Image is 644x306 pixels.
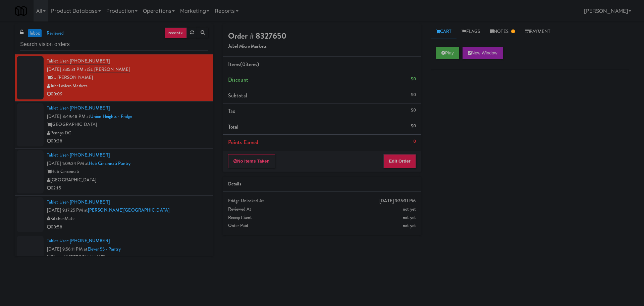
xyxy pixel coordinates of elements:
[228,138,258,146] span: Points Earned
[15,101,213,148] li: Tablet User· [PHONE_NUMBER][DATE] 8:49:48 PM atUnion Heights - Fridge[GEOGRAPHIC_DATA]Pennys DC00:28
[28,29,42,38] a: inbox
[47,199,110,205] a: Tablet User· [PHONE_NUMBER]
[411,122,416,130] div: $0
[411,91,416,99] div: $0
[47,90,208,98] div: 00:09
[15,234,213,281] li: Tablet User· [PHONE_NUMBER][DATE] 9:56:11 PM atEleven55 - PantryEleven55 [PERSON_NAME]Pennys DC00:44
[403,214,416,221] span: not yet
[47,74,208,82] div: St. [PERSON_NAME]
[47,113,90,120] span: [DATE] 8:49:48 PM at
[68,199,110,205] span: · [PHONE_NUMBER]
[431,24,457,39] a: Cart
[228,76,248,84] span: Discount
[47,184,208,192] div: 02:15
[68,237,110,244] span: · [PHONE_NUMBER]
[68,105,110,111] span: · [PHONE_NUMBER]
[15,54,213,101] li: Tablet User· [PHONE_NUMBER][DATE] 3:35:31 PM atSt. [PERSON_NAME]St. [PERSON_NAME]Jubel Micro Mark...
[228,154,275,168] button: No Items Taken
[228,44,416,49] h5: Jubel Micro Markets
[403,206,416,212] span: not yet
[413,137,416,146] div: 0
[228,214,416,222] div: Receipt Sent
[228,123,239,131] span: Total
[240,60,259,68] span: (0 )
[403,222,416,229] span: not yet
[47,246,88,252] span: [DATE] 9:56:11 PM at
[47,215,208,223] div: KitchenMate
[15,5,27,17] img: Micromart
[246,60,258,68] ng-pluralize: items
[228,32,416,40] h4: Order # 8327650
[485,24,520,39] a: Notes
[228,197,416,205] div: Fridge Unlocked At
[89,160,130,167] a: Hub Cincinnati Pantry
[47,58,110,64] a: Tablet User· [PHONE_NUMBER]
[47,82,208,90] div: Jubel Micro Markets
[68,58,110,64] span: · [PHONE_NUMBER]
[47,121,208,129] div: [GEOGRAPHIC_DATA]
[228,222,416,230] div: Order Paid
[411,106,416,115] div: $0
[228,107,235,115] span: Tax
[228,180,416,188] div: Details
[15,148,213,195] li: Tablet User· [PHONE_NUMBER][DATE] 1:09:24 PM atHub Cincinnati PantryHub Cincinnati[GEOGRAPHIC_DAT...
[47,160,89,167] span: [DATE] 1:09:24 PM at
[47,237,110,244] a: Tablet User· [PHONE_NUMBER]
[47,253,208,262] div: Eleven55 [PERSON_NAME]
[47,129,208,137] div: Pennys DC
[379,197,416,205] div: [DATE] 3:35:31 PM
[88,207,169,213] a: [PERSON_NAME][GEOGRAPHIC_DATA]
[411,75,416,83] div: $0
[45,29,66,38] a: reviewed
[47,137,208,145] div: 00:28
[228,92,247,99] span: Subtotal
[47,207,88,213] span: [DATE] 9:17:25 PM at
[47,176,208,184] div: [GEOGRAPHIC_DATA]
[47,223,208,231] div: 00:58
[68,152,110,158] span: · [PHONE_NUMBER]
[15,195,213,234] li: Tablet User· [PHONE_NUMBER][DATE] 9:17:25 PM at[PERSON_NAME][GEOGRAPHIC_DATA]KitchenMate00:58
[228,205,416,214] div: Reviewed At
[88,66,130,73] a: St. [PERSON_NAME]
[47,152,110,158] a: Tablet User· [PHONE_NUMBER]
[457,24,485,39] a: Flags
[47,105,110,111] a: Tablet User· [PHONE_NUMBER]
[47,66,88,73] span: [DATE] 3:35:31 PM at
[165,28,187,38] a: recent
[463,47,503,59] button: New Window
[90,113,132,120] a: Union Heights - Fridge
[20,38,208,51] input: Search vision orders
[228,60,259,68] span: Items
[520,24,555,39] a: Payment
[383,154,416,168] button: Edit Order
[88,246,121,252] a: Eleven55 - Pantry
[47,168,208,176] div: Hub Cincinnati
[436,47,459,59] button: Play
